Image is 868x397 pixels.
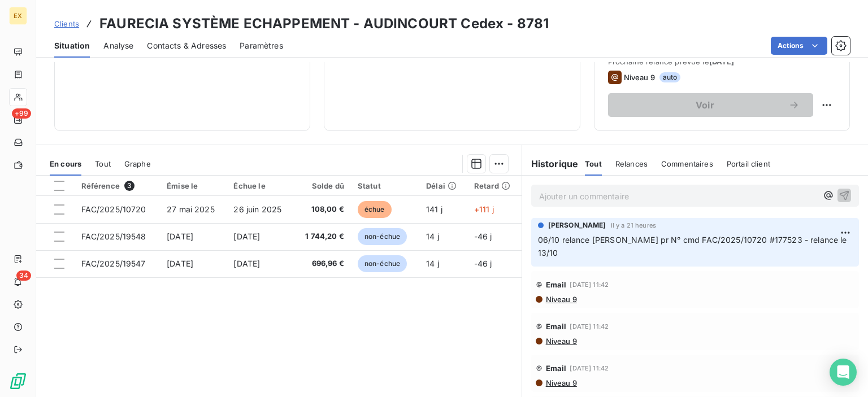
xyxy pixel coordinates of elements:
span: il y a 21 heures [611,222,656,229]
span: 108,00 € [301,204,344,215]
span: 06/10 relance [PERSON_NAME] pr N° cmd FAC/2025/10720 #177523 - relance le 13/10 [538,235,849,258]
span: Portail client [727,159,770,168]
span: Commentaires [661,159,713,168]
h6: Historique [522,157,579,171]
div: Open Intercom Messenger [830,359,857,386]
span: Relances [615,159,648,168]
div: Solde dû [301,181,344,190]
span: Niveau 9 [545,295,577,304]
span: Tout [585,159,602,168]
span: Email [546,364,567,373]
span: non-échue [358,255,407,272]
span: [DATE] [167,232,193,241]
span: FAC/2025/19547 [81,259,146,268]
span: [DATE] 11:42 [570,365,609,372]
span: auto [659,72,681,82]
span: échue [358,201,392,218]
span: 3 [124,181,134,191]
div: Référence [81,181,154,191]
span: -46 j [474,232,492,241]
span: Analyse [103,40,133,51]
span: +99 [12,108,31,119]
span: Tout [95,159,111,168]
div: EX [9,7,27,25]
span: -46 j [474,259,492,268]
span: Graphe [124,159,151,168]
div: Délai [426,181,461,190]
span: [DATE] [167,259,193,268]
span: Voir [622,101,788,110]
span: Email [546,280,567,289]
span: Contacts & Adresses [147,40,226,51]
h3: FAURECIA SYSTÈME ECHAPPEMENT - AUDINCOURT Cedex - 8781 [99,14,549,34]
span: 14 j [426,259,439,268]
span: FAC/2025/10720 [81,204,146,214]
span: FAC/2025/19548 [81,232,146,241]
span: +111 j [474,204,494,214]
span: 14 j [426,232,439,241]
span: Niveau 9 [545,337,577,346]
div: Échue le [233,181,287,190]
span: 1 744,20 € [301,231,344,242]
button: Voir [608,93,813,117]
span: Clients [54,19,79,28]
div: Émise le [167,181,220,190]
span: 141 j [426,204,442,214]
span: En cours [50,159,81,168]
span: 696,96 € [301,258,344,269]
span: non-échue [358,228,407,245]
span: Paramètres [240,40,283,51]
span: Niveau 9 [624,73,655,82]
span: 34 [16,271,31,281]
span: [DATE] 11:42 [570,323,609,330]
span: 27 mai 2025 [167,204,215,214]
button: Actions [771,37,827,55]
span: [DATE] [233,259,260,268]
span: [DATE] 11:42 [570,281,609,288]
span: [DATE] [233,232,260,241]
a: Clients [54,18,79,29]
span: [PERSON_NAME] [548,220,606,230]
span: Email [546,322,567,331]
img: Logo LeanPay [9,372,27,390]
div: Statut [358,181,413,190]
div: Retard [474,181,515,190]
span: Situation [54,40,90,51]
span: Niveau 9 [545,378,577,387]
span: 26 juin 2025 [233,204,281,214]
